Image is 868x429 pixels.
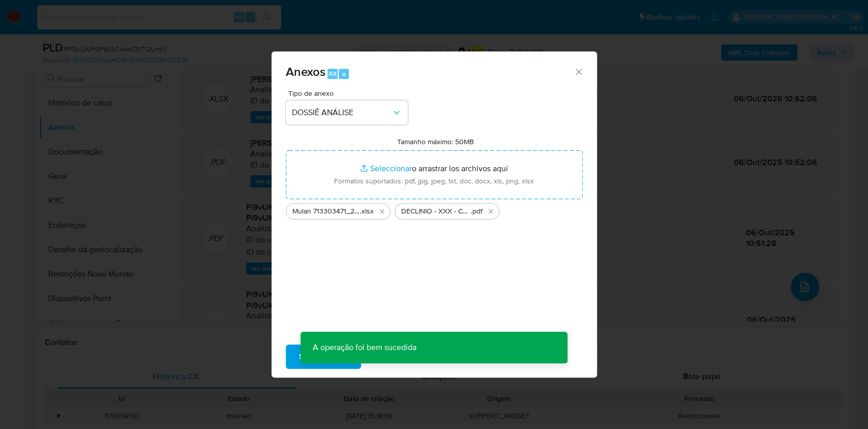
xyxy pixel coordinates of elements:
button: Subir arquivo [286,344,361,369]
ul: Archivos seleccionados [286,199,583,220]
span: DECLINIO - XXX - CNPJ 25114629000193 - 25.114.629 [PERSON_NAME] [401,206,471,217]
p: A operação foi bem sucedida [301,332,429,363]
button: Eliminar Mulan 713303471_2025_10_06_07_53_02.xlsx [376,205,388,218]
button: DOSSIÊ ANÁLISE [286,100,408,125]
span: Alt [328,69,337,78]
span: .pdf [471,206,483,217]
span: a [342,69,346,78]
label: Tamanho máximo: 50MB [397,137,474,146]
span: Cancelar [378,345,411,368]
span: .xlsx [360,206,374,217]
span: DOSSIÊ ANÁLISE [292,108,392,118]
span: Mulan 713303471_2025_10_06_07_53_02 [292,206,360,217]
button: Eliminar DECLINIO - XXX - CNPJ 25114629000193 - 25.114.629 VINICIUS SCHIAVOLIN SOARES.pdf [485,205,497,218]
span: Subir arquivo [299,345,348,368]
button: Cerrar [574,67,583,76]
span: Anexos [286,63,325,81]
span: Tipo de anexo [288,90,410,97]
